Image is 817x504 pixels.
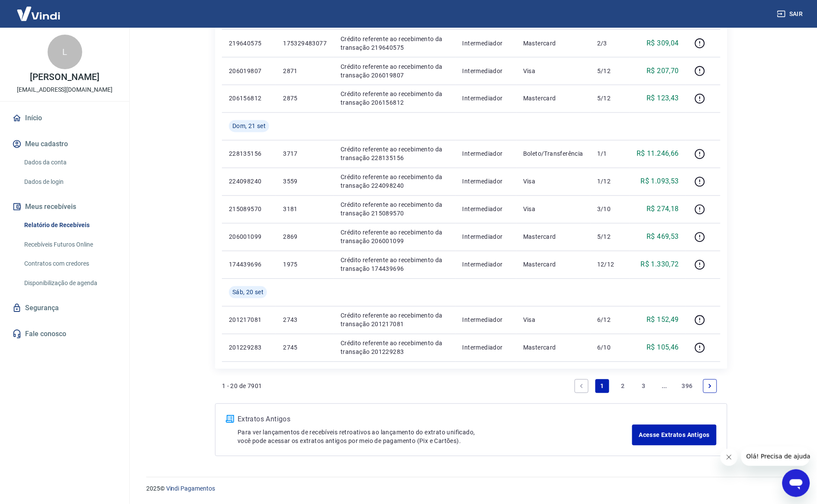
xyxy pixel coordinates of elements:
[597,260,623,269] p: 12/12
[283,67,327,75] p: 2871
[647,38,679,48] p: R$ 309,04
[632,425,717,446] a: Acesse Extratos Antigos
[721,449,738,466] iframe: Fechar mensagem
[679,379,696,393] a: Page 396
[238,428,632,446] p: Para ver lançamentos de recebíveis retroativos ao lançamento do extrato unificado, você pode aces...
[741,447,810,466] iframe: Mensagem da empresa
[229,94,269,103] p: 206156812
[21,255,119,273] a: Contratos com credores
[647,204,679,215] p: R$ 274,18
[463,150,509,158] p: Intermediador
[283,316,327,324] p: 2743
[283,177,327,186] p: 3559
[775,6,807,22] button: Sair
[283,343,327,352] p: 2745
[341,339,449,356] p: Crédito referente ao recebimento da transação 201229283
[463,316,509,324] p: Intermediador
[229,260,269,269] p: 174439696
[597,205,623,214] p: 3/10
[17,85,113,94] p: [EMAIL_ADDRESS][DOMAIN_NAME]
[637,379,651,393] a: Page 3
[229,233,269,241] p: 206001099
[597,343,623,352] p: 6/10
[597,39,623,48] p: 2/3
[229,205,269,214] p: 215089570
[283,150,327,158] p: 3717
[523,343,583,352] p: Mastercard
[229,39,269,48] p: 219640575
[21,173,119,191] a: Dados de login
[10,109,119,128] a: Início
[341,173,449,190] p: Crédito referente ao recebimento da transação 224098240
[463,233,509,241] p: Intermediador
[597,177,623,186] p: 1/12
[232,122,266,131] span: Dom, 21 set
[283,205,327,214] p: 3181
[523,233,583,241] p: Mastercard
[21,274,119,292] a: Disponibilização de agenda
[597,316,623,324] p: 6/12
[5,6,73,13] span: Olá! Precisa de ajuda?
[463,67,509,75] p: Intermediador
[30,73,99,82] p: [PERSON_NAME]
[341,90,449,107] p: Crédito referente ao recebimento da transação 206156812
[647,315,679,325] p: R$ 152,49
[283,260,327,269] p: 1975
[232,288,264,297] span: Sáb, 20 set
[10,135,119,154] button: Meu cadastro
[597,233,623,241] p: 5/12
[463,39,509,48] p: Intermediador
[523,177,583,186] p: Visa
[21,216,119,234] a: Relatório de Recebíveis
[647,93,679,104] p: R$ 123,43
[341,201,449,218] p: Crédito referente ao recebimento da transação 215089570
[641,177,679,187] p: R$ 1.093,53
[523,205,583,214] p: Visa
[238,414,632,425] p: Extratos Antigos
[575,379,589,393] a: Previous page
[463,260,509,269] p: Intermediador
[703,379,717,393] a: Next page
[463,343,509,352] p: Intermediador
[283,39,327,48] p: 175329483077
[341,228,449,246] p: Crédito referente ao recebimento da transação 206001099
[523,316,583,324] p: Visa
[48,35,82,69] div: L
[10,299,119,318] a: Segurança
[222,382,262,391] p: 1 - 20 de 7901
[229,150,269,158] p: 228135156
[523,150,583,158] p: Boleto/Transferência
[283,233,327,241] p: 2869
[10,0,67,27] img: Vindi
[229,67,269,75] p: 206019807
[597,94,623,103] p: 5/12
[523,94,583,103] p: Mastercard
[647,343,679,353] p: R$ 105,46
[523,67,583,75] p: Visa
[571,376,721,397] ul: Pagination
[229,316,269,324] p: 201217081
[341,311,449,329] p: Crédito referente ao recebimento da transação 201217081
[341,62,449,80] p: Crédito referente ao recebimento da transação 206019807
[226,415,234,423] img: ícone
[341,256,449,273] p: Crédito referente ao recebimento da transação 174439696
[616,379,630,393] a: Page 2
[341,145,449,163] p: Crédito referente ao recebimento da transação 228135156
[341,35,449,52] p: Crédito referente ao recebimento da transação 219640575
[146,485,796,494] p: 2025 ©
[10,197,119,216] button: Meus recebíveis
[166,485,215,492] a: Vindi Pagamentos
[463,205,509,214] p: Intermediador
[782,469,810,497] iframe: Botão para abrir a janela de mensagens
[229,343,269,352] p: 201229283
[229,177,269,186] p: 224098240
[21,236,119,254] a: Recebíveis Futuros Online
[658,379,672,393] a: Jump forward
[10,324,119,343] a: Fale conosco
[463,94,509,103] p: Intermediador
[647,232,679,242] p: R$ 469,53
[637,149,679,159] p: R$ 11.246,66
[647,66,679,76] p: R$ 207,70
[641,260,679,270] p: R$ 1.330,72
[597,67,623,75] p: 5/12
